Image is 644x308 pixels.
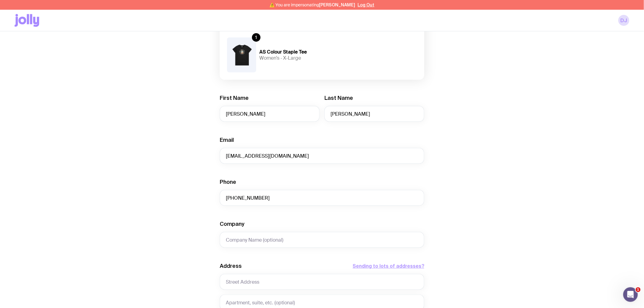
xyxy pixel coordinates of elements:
label: Phone [220,178,236,186]
div: 1 [252,33,261,42]
label: First Name [220,94,249,102]
input: First Name [220,106,320,122]
input: Company Name (optional) [220,232,424,248]
button: Sending to lots of addresses? [353,262,424,270]
label: Email [220,136,234,144]
input: Last Name [324,106,424,122]
input: 0400 123 456 [220,190,424,206]
a: DJ [618,15,629,26]
input: employee@company.com [220,148,424,164]
span: [PERSON_NAME] [319,2,355,7]
label: Last Name [324,94,353,102]
label: Company [220,220,244,228]
span: ⚠️ You are impersonating [270,2,355,7]
label: Address [220,262,242,270]
h4: AS Colour Staple Tee [259,49,318,55]
button: Log Out [358,2,375,7]
iframe: Intercom live chat [623,287,638,302]
input: Street Address [220,274,424,290]
h5: Women’s · X-Large [259,55,318,61]
span: 1 [636,287,641,292]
